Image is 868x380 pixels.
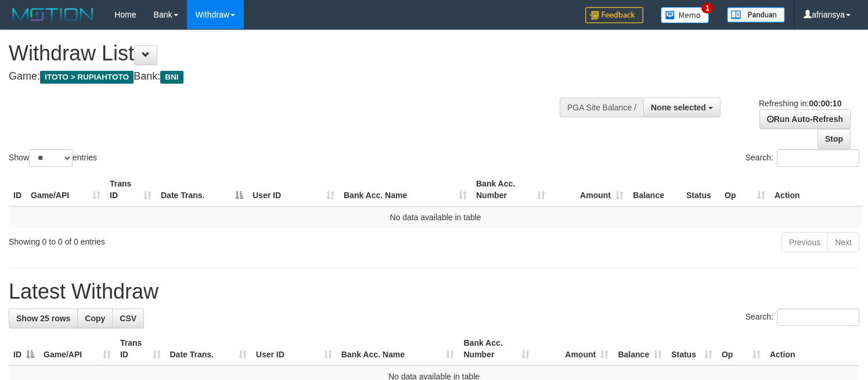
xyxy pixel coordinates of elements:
a: Show 25 rows [9,309,78,328]
a: Previous [781,232,828,252]
th: User ID: activate to sort column ascending [248,173,339,206]
th: Balance: activate to sort column ascending [613,332,667,365]
button: None selected [643,98,721,117]
img: MOTION_logo.png [9,6,97,23]
a: Run Auto-Refresh [759,109,851,129]
label: Show entries [9,149,97,167]
span: BNI [160,71,183,84]
th: Game/API: activate to sort column ascending [39,332,116,365]
img: Feedback.jpg [585,7,643,23]
th: Bank Acc. Number: activate to sort column ascending [459,332,534,365]
a: Copy [77,309,113,328]
img: Button%20Memo.svg [661,7,709,23]
th: Amount: activate to sort column ascending [550,173,628,206]
a: Next [827,232,859,252]
th: Trans ID: activate to sort column ascending [116,332,165,365]
span: Refreshing in: [759,99,841,108]
strong: 00:00:10 [809,99,841,108]
h4: Game: Bank: [9,71,567,83]
span: None selected [651,103,706,112]
th: Amount: activate to sort column ascending [534,332,613,365]
th: Status: activate to sort column ascending [667,332,717,365]
th: ID: activate to sort column descending [9,332,39,365]
a: CSV [112,309,144,328]
th: Status [682,173,720,206]
span: ITOTO > RUPIAHTOTO [40,71,134,84]
label: Search: [745,309,859,326]
span: 1 [701,3,714,13]
span: Show 25 rows [16,314,70,323]
th: Bank Acc. Name: activate to sort column ascending [337,332,459,365]
th: Action [770,173,862,206]
th: ID [9,173,26,206]
th: Date Trans.: activate to sort column ascending [165,332,251,365]
th: Bank Acc. Number: activate to sort column ascending [471,173,550,206]
label: Search: [745,149,859,167]
td: No data available in table [9,206,862,228]
span: CSV [120,314,136,323]
th: Bank Acc. Name: activate to sort column ascending [339,173,471,206]
h1: Latest Withdraw [9,280,859,303]
th: User ID: activate to sort column ascending [251,332,337,365]
a: Stop [817,129,851,149]
select: Showentries [29,149,73,167]
input: Search: [777,149,859,167]
span: Copy [85,314,105,323]
th: Action [765,332,859,365]
th: Op: activate to sort column ascending [717,332,765,365]
img: panduan.png [727,7,785,23]
th: Op: activate to sort column ascending [720,173,770,206]
th: Trans ID: activate to sort column ascending [105,173,156,206]
div: PGA Site Balance / [560,98,643,117]
div: Showing 0 to 0 of 0 entries [9,231,353,248]
input: Search: [777,309,859,326]
th: Game/API: activate to sort column ascending [26,173,105,206]
h1: Withdraw List [9,42,567,65]
th: Date Trans.: activate to sort column descending [156,173,248,206]
th: Balance [628,173,682,206]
